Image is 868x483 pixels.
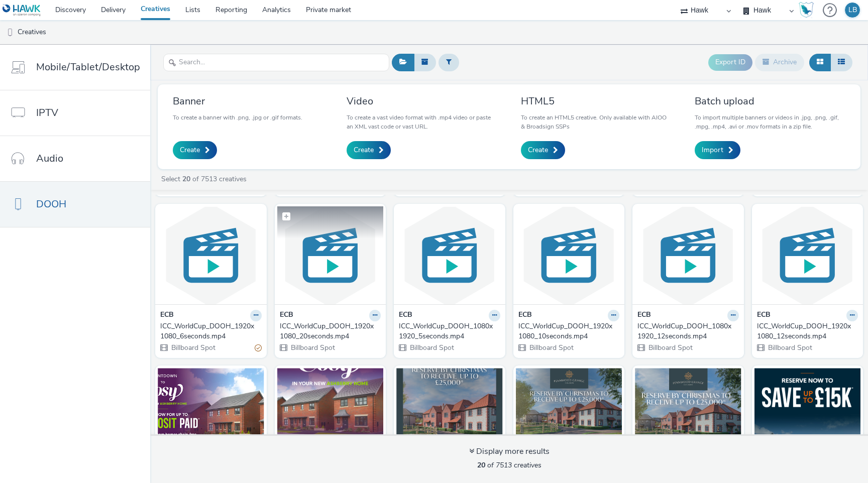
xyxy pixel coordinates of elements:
[163,54,389,71] input: Search...
[290,343,335,352] span: Billboard Spot
[280,321,381,342] a: ICC_WorldCup_DOOH_1920x1080_20seconds.mp4
[280,321,377,342] div: ICC_WorldCup_DOOH_1920x1080_20seconds.mp4
[36,197,66,211] span: DOOH
[173,113,302,122] p: To create a banner with .png, .jpg or .gif formats.
[36,151,63,166] span: Audio
[277,206,384,304] img: ICC_WorldCup_DOOH_1920x1080_20seconds.mp4 visual
[695,113,845,131] p: To import multiple banners or videos in .jpg, .png, .gif, .mpg, .mp4, .avi or .mov formats in a z...
[848,3,857,18] div: LB
[635,206,741,304] img: ICC_WorldCup_DOOH_1080x1920_12seconds.mp4 visual
[477,460,541,470] span: of 7513 creatives
[754,368,861,466] img: DOOH_BellwayHomes_DurhamComposite_1080x1920_23/09/2025 visual
[160,321,258,342] div: ICC_WorldCup_DOOH_1920x1080_6seconds.mp4
[5,28,15,38] img: dooh
[637,321,735,342] div: ICC_WorldCup_DOOH_1080x1920_12seconds.mp4
[396,206,503,304] img: ICC_WorldCup_DOOH_1080x1920_5seconds.mp4 visual
[637,310,651,321] strong: ECB
[809,54,831,71] button: Grid
[36,60,140,74] span: Mobile/Tablet/Desktop
[708,54,752,70] button: Export ID
[158,206,264,304] img: ICC_WorldCup_DOOH_1920x1080_6seconds.mp4 visual
[354,145,374,155] span: Create
[477,460,485,470] strong: 20
[347,141,391,159] a: Create
[637,321,739,342] a: ICC_WorldCup_DOOH_1080x1920_12seconds.mp4
[173,94,302,108] h3: Banner
[754,206,861,304] img: ICC_WorldCup_DOOH_1920x1080_12seconds.mp4 visual
[767,343,812,352] span: Billboard Spot
[255,342,262,353] div: Partially valid
[160,321,262,342] a: ICC_WorldCup_DOOH_1920x1080_6seconds.mp4
[399,321,496,342] div: ICC_WorldCup_DOOH_1080x1920_5seconds.mp4
[182,174,190,184] strong: 20
[518,321,616,342] div: ICC_WorldCup_DOOH_1920x1080_10seconds.mp4
[36,105,58,120] span: IPTV
[158,368,264,466] img: UK_Ashberry Homes_Victoria Place_Hawk_DOOH_Static_612x306_24/9/2025 visual
[528,343,574,352] span: Billboard Spot
[757,321,854,342] div: ICC_WorldCup_DOOH_1920x1080_12seconds.mp4
[799,2,814,18] img: Hawk Academy
[280,310,293,321] strong: ECB
[695,141,740,159] a: Import
[521,141,565,159] a: Create
[173,141,217,159] a: Create
[180,145,200,155] span: Create
[160,174,251,184] a: Select of 7513 creatives
[409,343,454,352] span: Billboard Spot
[170,343,215,352] span: Billboard Spot
[757,310,771,321] strong: ECB
[521,94,672,108] h3: HTML5
[347,94,497,108] h3: Video
[521,113,672,131] p: To create an HTML5 creative. Only available with AIOO & Broadsign SSPs
[647,343,693,352] span: Billboard Spot
[755,54,804,71] button: Archive
[702,145,723,155] span: Import
[518,321,620,342] a: ICC_WorldCup_DOOH_1920x1080_10seconds.mp4
[528,145,548,155] span: Create
[399,321,500,342] a: ICC_WorldCup_DOOH_1080x1920_5seconds.mp4
[518,310,532,321] strong: ECB
[469,446,550,457] div: Display more results
[396,368,503,466] img: UK_Bellway Homes Penwood Grange_Hawk_DOOH_17/09/2025_1080x1920-Static visual
[277,368,384,466] img: UK_Ashberry Homes_Victoria Place_Hawk_DOOH_Static_1080x1920_24/9/2025 visual
[830,54,852,71] button: Table
[3,4,41,17] img: undefined Logo
[635,368,741,466] img: UK_Bellway Homes Penwood Grange_Hawk_DOOH_17/09/2025_612x306_Static visual
[160,310,174,321] strong: ECB
[516,206,622,304] img: ICC_WorldCup_DOOH_1920x1080_10seconds.mp4 visual
[799,2,818,18] a: Hawk Academy
[399,310,412,321] strong: ECB
[347,113,497,131] p: To create a vast video format with .mp4 video or paste an XML vast code or vast URL.
[695,94,845,108] h3: Batch upload
[757,321,858,342] a: ICC_WorldCup_DOOH_1920x1080_12seconds.mp4
[516,368,622,466] img: UK_Bellway Homes Penwood Grange_Hawk_DOOH_17/09/2025_1920x1080-Static visual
